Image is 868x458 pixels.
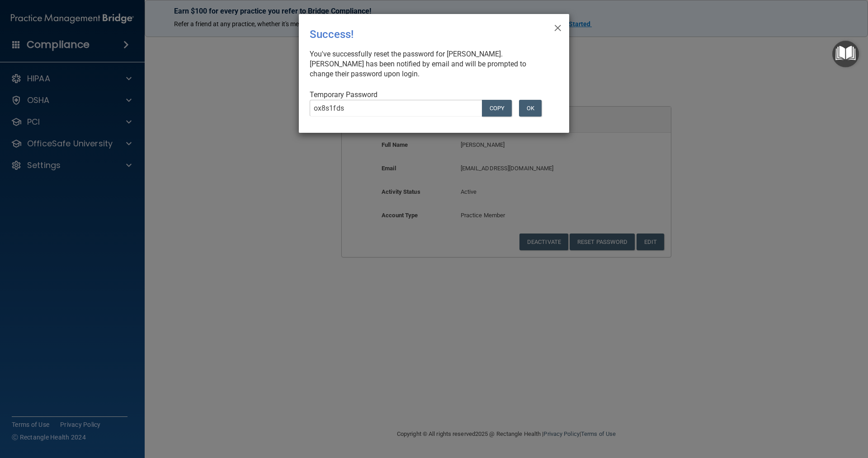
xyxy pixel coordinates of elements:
button: COPY [482,100,512,117]
div: You've successfully reset the password for [PERSON_NAME]. [PERSON_NAME] has been notified by emai... [310,49,551,79]
span: × [554,18,562,36]
button: Open Resource Center [832,41,859,67]
span: Temporary Password [310,90,377,99]
button: OK [519,100,542,117]
div: Success! [310,21,521,47]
